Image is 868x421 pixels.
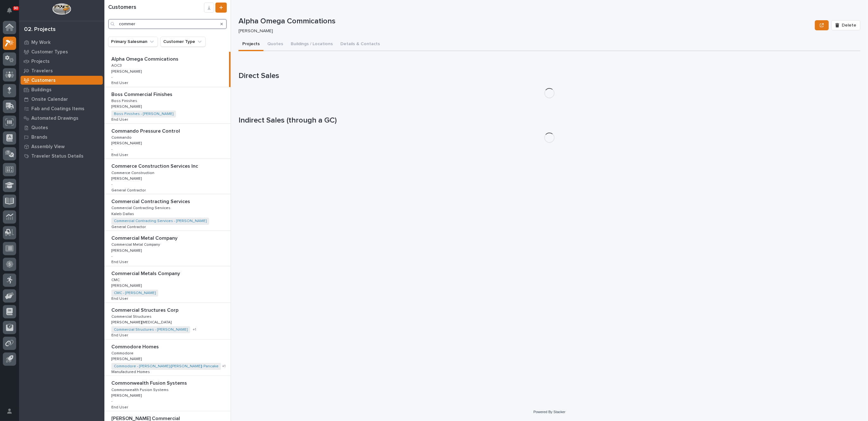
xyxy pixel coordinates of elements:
[111,152,129,157] p: End User
[31,78,56,83] p: Customers
[111,295,129,301] p: End User
[239,116,860,125] h1: Indirect Sales (through a GC)
[31,87,52,93] p: Buildings
[3,4,16,17] button: Notifications
[111,175,143,181] p: [PERSON_NAME]
[31,40,51,45] p: My Work
[8,8,16,18] div: Notifications90
[114,112,173,116] a: Boss Finishes - [PERSON_NAME]
[19,104,104,113] a: Fab and Coatings Items
[104,159,231,194] a: Commerce Construction Services IncCommerce Construction Services Inc Commerce ConstructionCommerc...
[337,38,384,51] button: Details & Contacts
[111,269,181,277] p: Commercial Metals Company
[111,140,143,146] p: [PERSON_NAME]
[111,234,179,241] p: Commercial Metal Company
[111,224,147,229] p: General Contractor
[24,26,56,33] div: 02. Projects
[193,328,196,332] span: + 1
[111,182,113,187] p: -
[239,17,812,26] p: Alpha Omega Commications
[19,132,104,142] a: Brands
[239,38,263,51] button: Projects
[19,75,104,85] a: Customers
[104,194,231,231] a: Commercial Contracting ServicesCommercial Contracting Services Commercial Contracting ServicesCom...
[19,38,104,47] a: My Work
[111,306,180,313] p: Commercial Structures Corp
[111,319,173,325] p: [PERSON_NAME][MEDICAL_DATA]
[111,247,143,253] p: [PERSON_NAME]
[108,4,204,11] h1: Customers
[111,134,133,140] p: Commando
[111,404,129,410] p: End User
[111,350,135,356] p: Commodore
[108,19,227,29] div: Search
[104,340,231,376] a: Commodore HomesCommodore Homes CommodoreCommodore [PERSON_NAME][PERSON_NAME] Commodore - [PERSON_...
[111,127,181,134] p: Commando Pressure Control
[14,6,18,10] p: 90
[111,259,129,264] p: End User
[533,410,565,414] a: Powered By Stacker
[111,277,121,282] p: CMC
[31,153,84,159] p: Traveler Status Details
[111,197,191,205] p: Commercial Contracting Services
[111,170,156,175] p: Commerce Construction
[19,85,104,94] a: Buildings
[111,80,129,85] p: End User
[111,313,153,319] p: Commercial Structures
[111,162,199,169] p: Commerce Construction Services Inc
[19,151,104,161] a: Traveler Status Details
[111,211,135,216] p: Kaleb Dallas
[111,356,143,361] p: [PERSON_NAME]
[239,28,810,34] p: [PERSON_NAME]
[111,103,143,109] p: [PERSON_NAME]
[19,123,104,132] a: Quotes
[111,369,151,374] p: Manufactured Homes
[114,291,156,295] a: CMC - [PERSON_NAME]
[111,55,180,62] p: Alpha Omega Commications
[104,303,231,340] a: Commercial Structures CorpCommercial Structures Corp Commercial StructuresCommercial Structures [...
[111,254,113,259] p: -
[111,62,123,68] p: AOC3
[19,94,104,104] a: Onsite Calendar
[842,22,856,28] span: Delete
[19,57,104,66] a: Projects
[19,66,104,75] a: Travelers
[239,71,860,81] h1: Direct Sales
[31,59,50,64] p: Projects
[263,38,287,51] button: Quotes
[19,47,104,57] a: Customer Types
[111,399,113,404] p: -
[104,87,231,124] a: Boss Commercial FinishesBoss Commercial Finishes Boss FinishesBoss Finishes [PERSON_NAME][PERSON_...
[19,113,104,123] a: Automated Drawings
[19,142,104,151] a: Assembly View
[222,364,226,368] span: + 1
[111,282,143,288] p: [PERSON_NAME]
[160,37,206,47] button: Customer Type
[31,68,53,74] p: Travelers
[104,266,231,303] a: Commercial Metals CompanyCommercial Metals Company CMCCMC [PERSON_NAME][PERSON_NAME] CMC - [PERSO...
[831,20,860,30] button: Delete
[104,124,231,159] a: Commando Pressure ControlCommando Pressure Control CommandoCommando [PERSON_NAME][PERSON_NAME] -E...
[111,387,170,392] p: Commonwealth Fusion Systems
[111,75,113,80] p: -
[52,3,71,15] img: Workspace Logo
[31,49,68,55] p: Customer Types
[111,147,113,152] p: -
[31,125,48,131] p: Quotes
[114,219,207,223] a: Commercial Contracting Services - [PERSON_NAME]
[31,144,65,150] p: Assembly View
[104,231,231,266] a: Commercial Metal CompanyCommercial Metal Company Commercial Metal CompanyCommercial Metal Company...
[287,38,337,51] button: Buildings / Locations
[111,98,139,103] p: Boss Finishes
[104,52,231,87] a: Alpha Omega CommicationsAlpha Omega Commications AOC3AOC3 [PERSON_NAME][PERSON_NAME] -End UserEnd...
[108,37,158,47] button: Primary Salesman
[111,68,143,74] p: [PERSON_NAME]
[111,90,174,98] p: Boss Commercial Finishes
[111,187,147,193] p: General Contractor
[31,97,68,102] p: Onsite Calendar
[111,392,143,398] p: [PERSON_NAME]
[104,376,231,411] a: Commonwealth Fusion SystemsCommonwealth Fusion Systems Commonwealth Fusion SystemsCommonwealth Fu...
[114,364,219,369] a: Commodore - [PERSON_NAME] ([PERSON_NAME]) Pancake
[31,135,47,140] p: Brands
[111,205,172,210] p: Commercial Contracting Services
